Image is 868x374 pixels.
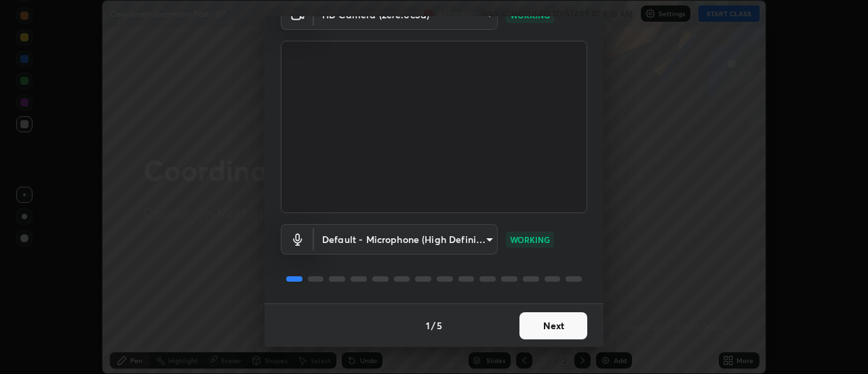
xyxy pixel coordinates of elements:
button: Next [519,312,587,339]
h4: 1 [426,318,430,333]
h4: 5 [437,318,442,333]
div: HD Camera (2e7e:0c3d) [314,224,498,255]
p: WORKING [510,233,550,246]
h4: / [431,318,435,333]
